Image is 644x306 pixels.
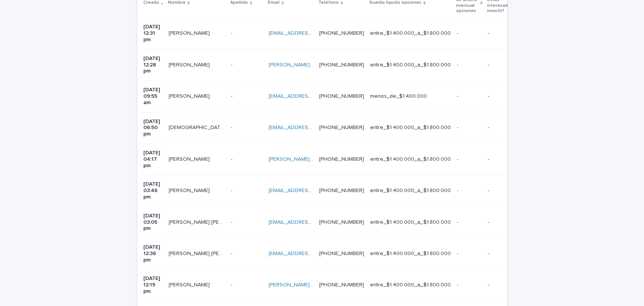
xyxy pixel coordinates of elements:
[169,123,226,131] p: Cristian Tapia e Hijos
[370,219,451,226] p: entre_$1.400.000_a_$1.800.000
[269,62,395,68] a: [PERSON_NAME][EMAIL_ADDRESS][DOMAIN_NAME]
[143,181,163,200] p: [DATE] 03:46 pm
[143,150,163,169] p: [DATE] 04:17 pm
[319,220,364,225] a: [PHONE_NUMBER]
[231,155,234,163] p: -
[319,62,364,68] a: [PHONE_NUMBER]
[457,188,482,194] p: -
[370,251,451,257] p: entre_$1.400.000_a_$1.800.000
[169,60,211,68] p: [PERSON_NAME]
[269,31,354,36] a: [EMAIL_ADDRESS][DOMAIN_NAME]
[231,60,234,68] p: -
[269,282,395,288] a: [PERSON_NAME][EMAIL_ADDRESS][DOMAIN_NAME]
[269,94,354,99] a: [EMAIL_ADDRESS][DOMAIN_NAME]
[488,188,514,194] p: -
[319,157,364,162] a: [PHONE_NUMBER]
[370,62,451,68] p: entre_$1.400.000_a_$1.800.000
[319,188,364,193] a: [PHONE_NUMBER]
[231,218,234,226] p: -
[269,157,436,162] a: [PERSON_NAME][EMAIL_ADDRESS][PERSON_NAME][DOMAIN_NAME]
[457,156,482,163] p: -
[488,30,514,37] p: -
[169,186,211,194] p: [PERSON_NAME]
[370,30,451,37] p: entre_$1.400.000_a_$1.800.000
[231,249,234,257] p: -
[488,156,514,163] p: -
[143,213,163,232] p: [DATE] 03:05 pm
[370,282,451,288] p: entre_$1.400.000_a_$1.800.000
[169,155,211,163] p: Denisse Valdebenito
[143,87,163,106] p: [DATE] 09:55 am
[269,220,354,225] a: [EMAIL_ADDRESS][DOMAIN_NAME]
[319,94,364,99] a: [PHONE_NUMBER]
[370,188,451,194] p: entre_$1.400.000_a_$1.800.000
[319,251,364,256] a: [PHONE_NUMBER]
[457,30,482,37] p: -
[370,125,451,131] p: entre_$1.400.000_a_$1.800.000
[169,92,211,100] p: [PERSON_NAME]
[231,92,234,100] p: -
[319,31,364,36] a: [PHONE_NUMBER]
[269,251,354,256] a: [EMAIL_ADDRESS][DOMAIN_NAME]
[231,123,234,131] p: -
[169,29,211,37] p: Marcia Guerra
[457,125,482,131] p: -
[488,282,514,288] p: -
[370,93,451,100] p: menos_de_$1.400.000
[169,218,226,226] p: Rommy Paula Zuñiga Quezada
[169,280,211,288] p: [PERSON_NAME]
[143,55,163,74] p: [DATE] 12:28 pm
[269,188,354,193] a: [EMAIL_ADDRESS][DOMAIN_NAME]
[488,251,514,257] p: -
[457,219,482,226] p: -
[457,93,482,100] p: -
[457,62,482,68] p: -
[269,125,354,130] a: [EMAIL_ADDRESS][DOMAIN_NAME]
[370,156,451,163] p: entre_$1.400.000_a_$1.800.000
[231,29,234,37] p: -
[231,280,234,288] p: -
[143,24,163,43] p: [DATE] 12:31 pm
[169,249,226,257] p: Troncoso Raul Edgardo
[231,186,234,194] p: -
[143,244,163,263] p: [DATE] 12:36 pm
[488,219,514,226] p: -
[319,125,364,130] a: [PHONE_NUMBER]
[319,282,364,288] a: [PHONE_NUMBER]
[143,118,163,137] p: [DATE] 06:50 pm
[457,251,482,257] p: -
[488,62,514,68] p: -
[143,275,163,294] p: [DATE] 12:19 pm
[457,282,482,288] p: -
[488,125,514,131] p: -
[488,93,514,100] p: -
